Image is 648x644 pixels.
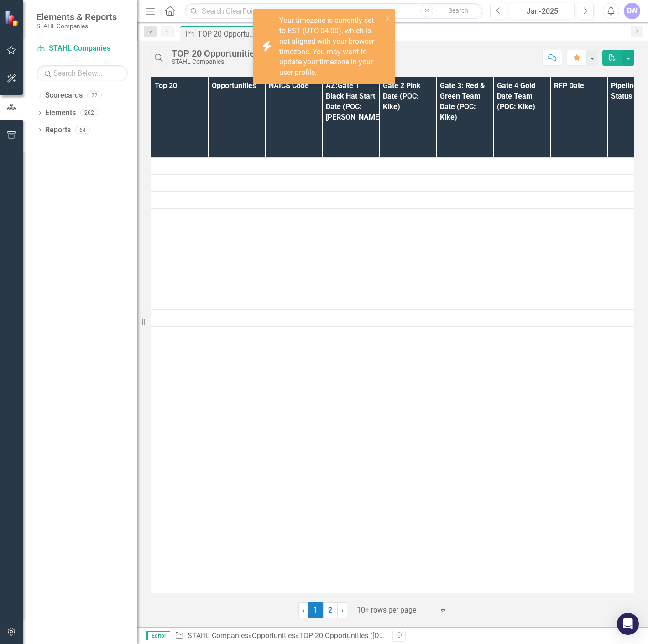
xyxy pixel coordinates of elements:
div: Jan-2025 [513,6,571,17]
small: STAHL Companies [37,22,117,30]
span: 1 [308,602,323,618]
div: TOP 20 Opportunities ([DATE] Process) [299,631,424,640]
div: » » [175,631,386,641]
button: Jan-2025 [510,3,575,19]
div: STAHL Companies [172,58,329,65]
button: close [385,13,392,23]
a: 2 [323,602,338,618]
img: ClearPoint Strategy [5,10,21,26]
span: Search [449,7,468,14]
input: Search ClearPoint... [185,3,483,19]
div: Open Intercom Messenger [617,613,639,635]
a: STAHL Companies [188,631,248,640]
span: Editor [146,631,170,640]
div: 64 [75,126,90,134]
div: Your timezone is currently set to EST (UTC-04:00), which is not aligned with your browser timezon... [279,16,382,78]
div: TOP 20 Opportunities ([DATE] Process) [172,48,329,58]
div: TOP 20 Opportunities ([DATE] Process) [198,28,258,40]
button: Search [435,5,481,17]
a: Reports [45,125,71,136]
span: Elements & Reports [37,11,117,22]
a: Elements [45,108,76,118]
div: 22 [87,92,102,99]
a: Scorecards [45,90,83,101]
button: DW [624,3,640,19]
div: 262 [80,109,98,117]
a: STAHL Companies [37,43,128,54]
span: › [341,606,344,614]
a: Opportunities [252,631,295,640]
span: ‹ [303,606,305,614]
input: Search Below... [37,65,128,81]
